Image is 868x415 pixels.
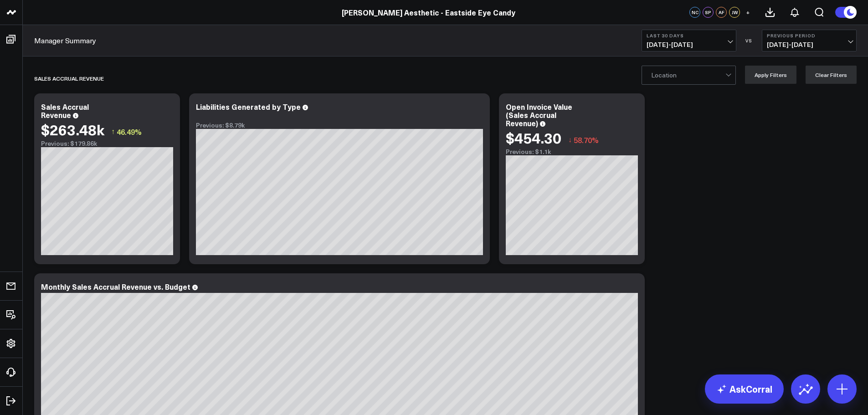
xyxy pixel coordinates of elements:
[506,129,561,146] div: $454.30
[196,102,301,112] div: Liabilities Generated by Type
[806,66,857,84] button: Clear Filters
[117,127,142,137] span: 46.49%
[342,7,515,17] a: [PERSON_NAME] Aesthetic - Eastside Eye Candy
[745,66,796,84] button: Apply Filters
[506,102,572,128] div: Open Invoice Value (Sales Accrual Revenue)
[506,148,638,155] div: Previous: $1.1k
[34,68,104,89] div: Sales Accrual Revenue
[741,38,757,43] div: VS
[41,121,104,138] div: $263.48k
[767,41,852,48] span: [DATE] - [DATE]
[742,7,753,18] button: +
[41,140,173,147] div: Previous: $179.86k
[703,7,714,18] div: SP
[568,134,572,146] span: ↓
[729,7,740,18] div: JW
[767,33,852,38] b: Previous Period
[716,7,727,18] div: AF
[647,41,731,48] span: [DATE] - [DATE]
[196,122,483,129] div: Previous: $8.79k
[41,282,190,292] div: Monthly Sales Accrual Revenue vs. Budget
[647,33,731,38] b: Last 30 Days
[574,135,599,145] span: 58.70%
[762,30,857,51] button: Previous Period[DATE]-[DATE]
[689,7,700,18] div: NC
[705,374,784,404] a: AskCorral
[41,102,89,120] div: Sales Accrual Revenue
[34,36,96,46] a: Manager Summary
[111,126,115,138] span: ↑
[642,30,736,51] button: Last 30 Days[DATE]-[DATE]
[746,9,750,15] span: +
